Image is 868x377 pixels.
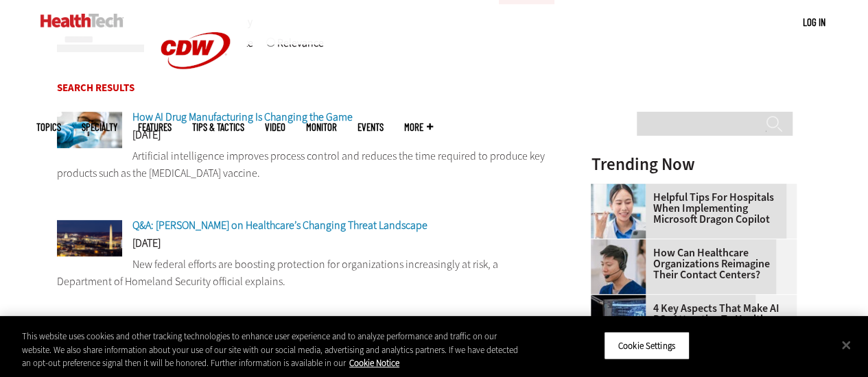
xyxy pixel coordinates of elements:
[82,122,117,132] span: Specialty
[306,122,337,132] a: MonITor
[57,256,555,291] p: New federal efforts are boosting protection for organizations increasingly at risk, a Department ...
[591,295,646,350] img: Desktop monitor with brain AI concept
[591,247,788,280] a: How Can Healthcare Organizations Reimagine Their Contact Centers?
[591,239,653,250] a: Healthcare contact center
[132,218,427,232] a: Q&A: [PERSON_NAME] on Healthcare’s Changing Threat Landscape
[591,184,646,239] img: Doctor using phone to dictate to tablet
[591,303,788,336] a: 4 Key Aspects That Make AI PCs Attractive to Healthcare Workers
[144,90,247,105] a: CDW
[138,122,172,132] a: Features
[591,192,788,225] a: Helpful Tips for Hospitals When Implementing Microsoft Dragon Copilot
[591,156,797,173] h3: Trending Now
[36,122,61,132] span: Topics
[591,295,653,306] a: Desktop monitor with brain AI concept
[404,122,433,132] span: More
[40,14,124,27] img: Home
[831,330,861,360] button: Close
[192,122,244,132] a: Tips & Tactics
[803,16,825,28] a: Log in
[57,147,555,182] p: Artificial intelligence improves process control and reduces the time required to produce key pro...
[22,330,521,370] div: This website uses cookies and other tracking technologies to enhance user experience and to analy...
[591,184,653,195] a: Doctor using phone to dictate to tablet
[349,357,399,369] a: More information about your privacy
[57,220,122,256] img: washington dc
[357,122,384,132] a: Events
[57,238,555,256] div: [DATE]
[265,122,285,132] a: Video
[604,331,690,360] button: Cookie Settings
[591,239,646,294] img: Healthcare contact center
[803,15,825,29] div: User menu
